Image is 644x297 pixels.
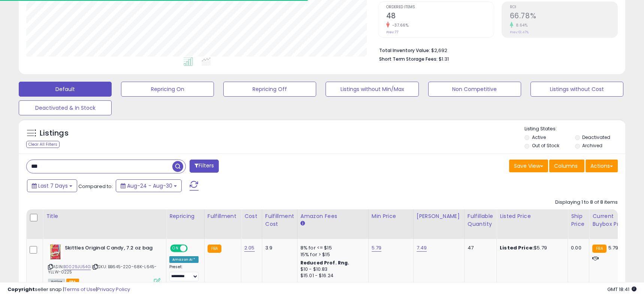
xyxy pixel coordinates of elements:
div: Displaying 1 to 8 of 8 items [555,199,618,206]
label: Archived [582,142,602,149]
div: Fulfillment [208,212,238,220]
label: Deactivated [582,134,610,140]
label: Out of Stock [532,142,559,149]
h5: Listings [40,128,69,139]
div: seller snap | | [7,286,130,293]
button: Listings without Cost [530,82,623,97]
div: Min Price [372,212,410,220]
small: FBA [592,245,606,253]
button: Aug-24 - Aug-30 [116,179,182,192]
h2: 66.78% [510,12,617,22]
a: 2.05 [244,244,255,252]
small: Prev: 61.47% [510,30,529,34]
button: Actions [586,160,618,172]
a: Terms of Use [64,286,96,293]
div: $5.79 [500,245,562,251]
div: Amazon AI * [169,256,199,263]
span: FBA [66,279,79,285]
button: Default [19,82,112,97]
span: | SKU: BB645-220-68K-L645-YLLW-0225 [48,264,157,275]
div: 8% for <= $15 [300,245,363,251]
li: $2,692 [379,45,612,54]
button: Non Competitive [428,82,521,97]
div: 0.00 [571,245,583,251]
small: Prev: 77 [386,30,398,34]
a: Privacy Policy [97,286,130,293]
span: ROI [510,5,617,9]
div: Amazon Fees [300,212,365,220]
button: Columns [549,160,584,172]
button: Deactivated & In Stock [19,100,112,115]
div: Preset: [169,264,199,281]
b: Listed Price: [500,244,534,251]
div: 47 [468,245,491,251]
span: 5.79 [608,244,619,251]
div: 3.9 [265,245,291,251]
b: Short Term Storage Fees: [379,56,438,62]
div: Current Buybox Price [592,212,631,228]
div: Title [46,212,163,220]
b: Total Inventory Value: [379,47,430,54]
b: Reduced Prof. Rng. [300,260,350,266]
button: Last 7 Days [27,179,77,192]
span: ON [171,245,180,252]
b: Skittles Original Candy, 7.2 oz bag [65,245,156,254]
small: FBA [208,245,221,253]
span: Ordered Items [386,5,494,9]
div: 15% for > $15 [300,251,363,258]
button: Repricing On [121,82,214,97]
span: OFF [187,245,199,252]
small: -37.66% [390,22,409,28]
label: Active [532,134,546,140]
img: 51YrRCYQDfL._SL40_.jpg [48,245,63,260]
div: Fulfillable Quantity [468,212,493,228]
div: [PERSON_NAME] [417,212,461,220]
div: $10 - $10.83 [300,266,363,273]
span: Compared to: [78,183,113,190]
div: ASIN: [48,245,160,284]
div: $15.01 - $16.24 [300,273,363,279]
span: Aug-24 - Aug-30 [127,182,172,190]
h2: 48 [386,12,494,22]
div: Cost [244,212,259,220]
a: B0029JU54G [63,264,91,270]
button: Listings without Min/Max [326,82,418,97]
strong: Copyright [7,286,35,293]
div: Ship Price [571,212,586,228]
button: Filters [190,160,219,173]
div: Clear All Filters [26,141,60,148]
span: 2025-09-8 18:41 GMT [607,286,637,293]
span: Columns [554,162,578,170]
p: Listing States: [524,125,625,133]
div: Listed Price [500,212,565,220]
button: Repricing Off [223,82,316,97]
a: 5.79 [372,244,382,252]
span: Last 7 Days [38,182,68,190]
button: Save View [509,160,548,172]
div: Repricing [169,212,201,220]
div: Fulfillment Cost [265,212,294,228]
a: 7.49 [417,244,427,252]
span: All listings currently available for purchase on Amazon [48,279,65,285]
span: $1.31 [439,55,449,63]
small: 8.64% [513,22,528,28]
small: Amazon Fees. [300,220,305,227]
